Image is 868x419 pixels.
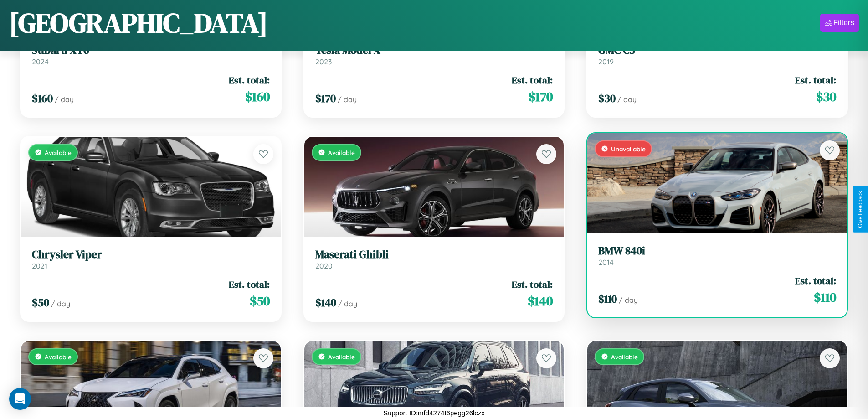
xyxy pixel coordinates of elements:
[32,44,270,66] a: Subaru XT62024
[315,44,553,57] h3: Tesla Model X
[32,261,47,270] span: 2021
[328,353,355,361] span: Available
[598,291,617,306] span: $ 110
[816,88,836,106] span: $ 30
[315,91,336,106] span: $ 170
[32,44,270,57] h3: Subaru XT6
[857,191,863,228] div: Give Feedback
[338,299,357,308] span: / day
[315,248,553,261] h3: Maserati Ghibli
[315,57,332,66] span: 2023
[250,292,270,310] span: $ 50
[245,88,270,106] span: $ 160
[529,88,553,106] span: $ 170
[55,95,74,104] span: / day
[328,149,355,156] span: Available
[315,261,333,270] span: 2020
[45,149,72,156] span: Available
[315,295,336,310] span: $ 140
[9,4,268,41] h1: [GEOGRAPHIC_DATA]
[32,295,49,310] span: $ 50
[32,91,53,106] span: $ 160
[315,44,553,66] a: Tesla Model X2023
[528,292,553,310] span: $ 140
[45,353,72,361] span: Available
[598,91,616,106] span: $ 30
[32,57,49,66] span: 2024
[619,295,638,305] span: / day
[611,145,646,153] span: Unavailable
[512,278,553,291] span: Est. total:
[814,288,836,306] span: $ 110
[598,244,836,258] h3: BMW 840i
[338,95,357,104] span: / day
[32,248,270,270] a: Chrysler Viper2021
[833,18,854,27] div: Filters
[9,388,31,410] div: Open Intercom Messenger
[229,278,270,291] span: Est. total:
[32,248,270,261] h3: Chrysler Viper
[617,95,637,104] span: / day
[795,73,836,87] span: Est. total:
[820,14,859,32] button: Filters
[598,244,836,267] a: BMW 840i2014
[611,353,638,361] span: Available
[598,57,614,66] span: 2019
[383,407,485,419] p: Support ID: mfd4274t6pegg26lczx
[795,274,836,287] span: Est. total:
[51,299,70,308] span: / day
[315,248,553,270] a: Maserati Ghibli2020
[598,44,836,57] h3: GMC C5
[598,258,614,267] span: 2014
[229,73,270,87] span: Est. total:
[512,73,553,87] span: Est. total:
[598,44,836,66] a: GMC C52019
